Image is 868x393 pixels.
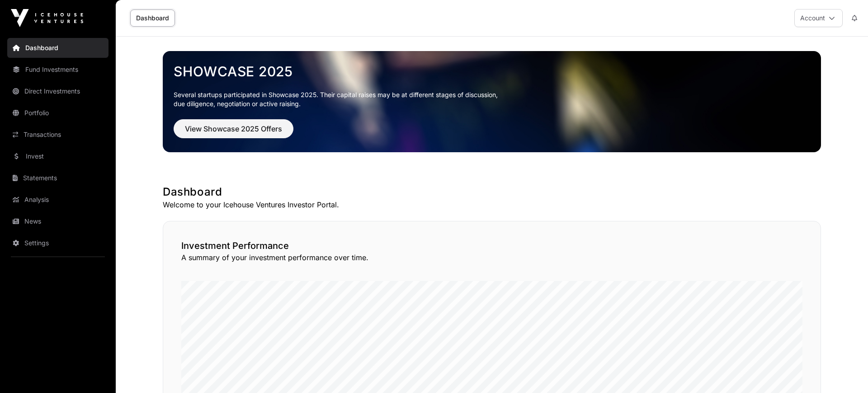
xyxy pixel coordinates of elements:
[11,9,83,27] img: Icehouse Ventures Logo
[7,168,108,188] a: Statements
[163,199,821,210] p: Welcome to your Icehouse Ventures Investor Portal.
[7,103,108,123] a: Portfolio
[174,63,810,80] a: Showcase 2025
[181,239,802,252] h2: Investment Performance
[163,51,821,152] img: Showcase 2025
[174,90,810,108] p: Several startups participated in Showcase 2025. Their capital raises may be at different stages o...
[794,9,843,27] button: Account
[7,211,108,231] a: News
[181,252,802,263] p: A summary of your investment performance over time.
[130,9,175,27] a: Dashboard
[174,128,293,137] a: View Showcase 2025 Offers
[7,146,108,166] a: Invest
[174,119,293,138] button: View Showcase 2025 Offers
[7,125,108,145] a: Transactions
[7,60,108,80] a: Fund Investments
[185,123,282,134] span: View Showcase 2025 Offers
[7,233,108,253] a: Settings
[7,190,108,210] a: Analysis
[7,81,108,101] a: Direct Investments
[163,185,821,199] h1: Dashboard
[7,38,108,58] a: Dashboard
